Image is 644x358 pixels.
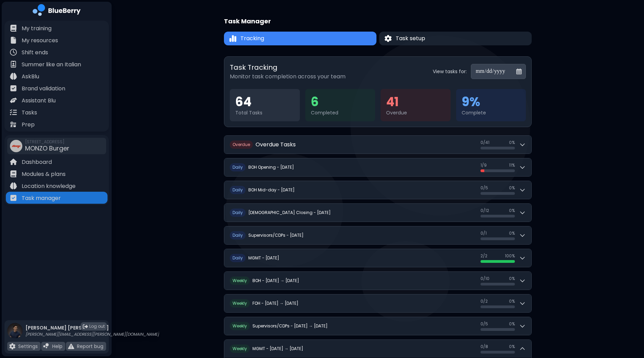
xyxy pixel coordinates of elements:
span: W [230,277,250,285]
button: DailyMGMT - [DATE]2/2100% [224,249,531,267]
label: View tasks for: [433,68,467,75]
p: Prep [22,121,35,129]
img: file icon [10,158,17,165]
p: Task manager [22,194,61,202]
span: 0 / 8 [481,344,488,349]
p: Assistant Blu [22,97,56,105]
span: eekly [237,346,247,351]
p: [PERSON_NAME] [PERSON_NAME] [25,325,159,331]
span: 0 % [509,276,515,281]
img: file icon [10,49,17,56]
span: 0 % [509,185,515,191]
img: file icon [10,194,17,201]
p: Settings [18,343,38,349]
img: file icon [10,25,17,32]
span: D [230,209,246,217]
button: Task setupTask setup [379,32,532,45]
span: 2 / 2 [481,253,487,259]
img: file icon [10,182,17,189]
div: 9 % [462,94,521,110]
img: file icon [9,343,15,349]
div: Overdue [386,110,445,116]
span: aily [235,164,243,170]
h2: Supervisors/CDPs - [DATE] → [DATE] [252,323,328,329]
span: 0 % [509,344,515,349]
img: profile photo [7,323,23,345]
img: file icon [10,97,17,104]
img: file icon [10,73,17,80]
button: OverdueOverdue Tasks0/410% [224,136,531,154]
p: Location knowledge [22,182,76,190]
span: 0 % [509,321,515,327]
span: D [230,231,246,239]
div: 6 [311,94,370,110]
div: Total Tasks [235,110,294,116]
p: Modules & plans [22,170,66,178]
span: eekly [237,300,247,306]
p: Report bug [77,343,103,349]
span: D [230,186,246,194]
span: aily [235,255,243,261]
img: file icon [10,85,17,92]
span: 0 / 5 [481,321,488,327]
h2: Overdue Tasks [256,141,296,149]
span: aily [235,210,243,215]
img: file icon [10,121,17,128]
h2: Supervisors/CDPs - [DATE] [248,233,304,238]
img: Task setup [385,35,392,42]
p: Dashboard [22,158,52,166]
button: Daily[DEMOGRAPHIC_DATA] Closing - [DATE]0/120% [224,204,531,222]
button: DailyBOH Opening - [DATE]1/911% [224,158,531,176]
button: TrackingTracking [224,32,376,45]
span: 0 % [509,231,515,236]
span: O [230,141,253,149]
span: aily [235,187,243,193]
p: Tasks [22,109,37,117]
div: Complete [462,110,521,116]
span: 0 % [509,299,515,304]
span: Log out [89,324,105,329]
img: file icon [10,61,17,68]
span: Tracking [240,34,264,43]
span: 0 % [509,140,515,145]
p: My resources [22,36,58,45]
span: 11 % [509,163,515,168]
p: [PERSON_NAME][EMAIL_ADDRESS][PERSON_NAME][DOMAIN_NAME] [25,332,159,337]
span: eekly [237,323,247,329]
span: 100 % [505,253,515,259]
button: WeeklyFOH - [DATE] → [DATE]0/20% [224,294,531,312]
span: verdue [236,142,250,147]
h2: MGMT - [DATE] [248,255,279,261]
span: 0 % [509,208,515,213]
span: 0 / 5 [481,185,488,191]
p: Shift ends [22,48,48,57]
h2: MGMT - [DATE] → [DATE] [252,346,303,351]
span: eekly [237,278,247,283]
div: 41 [386,94,445,110]
p: Brand validation [22,85,65,93]
h2: [DEMOGRAPHIC_DATA] Closing - [DATE] [248,210,331,215]
span: D [230,163,246,171]
span: aily [235,232,243,238]
span: 0 / 10 [481,276,489,281]
h2: FOH - [DATE] → [DATE] [252,301,298,306]
h2: BOH Mid-day - [DATE] [248,187,295,193]
div: Completed [311,110,370,116]
img: file icon [68,343,74,349]
button: DailyBOH Mid-day - [DATE]0/50% [224,181,531,199]
h2: Task Tracking [230,62,346,72]
span: 0 / 2 [481,299,488,304]
p: My training [22,24,52,33]
span: D [230,254,246,262]
img: file icon [43,343,49,349]
span: 0 / 41 [481,140,489,145]
button: DailySupervisors/CDPs - [DATE]0/10% [224,226,531,244]
img: company thumbnail [10,140,22,152]
span: [STREET_ADDRESS] [25,139,69,145]
div: 64 [235,94,294,110]
span: 1 / 9 [481,163,487,168]
img: file icon [10,37,17,44]
h2: BOH Opening - [DATE] [248,165,294,170]
p: Monitor task completion across your team [230,72,346,81]
button: WeeklySupervisors/CDPs - [DATE] → [DATE]0/50% [224,317,531,335]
